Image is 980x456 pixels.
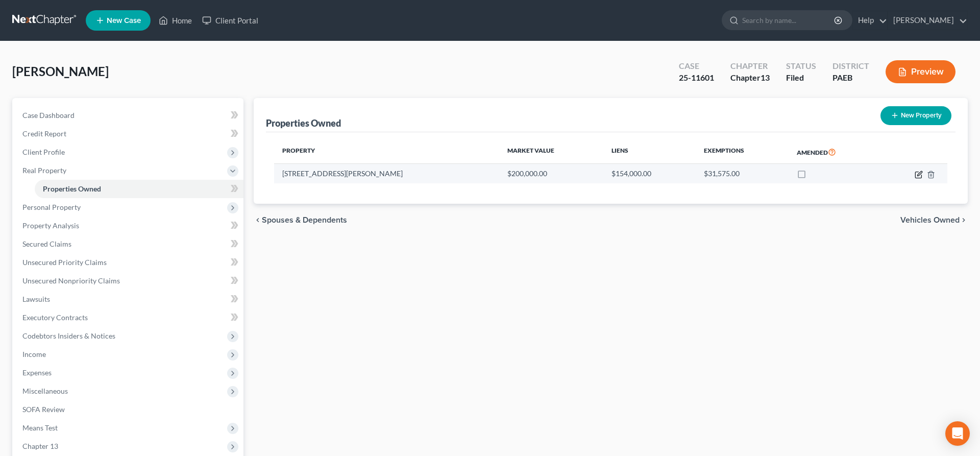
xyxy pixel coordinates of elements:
input: Search by name... [742,11,836,30]
span: Unsecured Priority Claims [22,258,107,267]
div: Open Intercom Messenger [945,421,970,446]
button: New Property [880,106,951,125]
div: District [832,60,869,72]
a: Help [853,11,887,30]
span: [PERSON_NAME] [12,64,109,79]
a: Home [154,11,197,30]
div: Properties Owned [266,117,341,129]
th: Market Value [499,140,603,164]
th: Property [274,140,499,164]
span: Income [22,350,46,358]
div: Case [679,60,714,72]
th: Exemptions [696,140,789,164]
div: Status [786,60,816,72]
a: Unsecured Priority Claims [14,253,243,272]
a: SOFA Review [14,400,243,419]
a: Credit Report [14,125,243,143]
a: Client Portal [197,11,263,30]
a: Properties Owned [35,180,243,198]
th: Amended [789,140,880,164]
div: Filed [786,72,816,84]
span: Executory Contracts [22,313,88,322]
span: Vehicles Owned [900,216,960,224]
td: [STREET_ADDRESS][PERSON_NAME] [274,164,499,183]
span: Unsecured Nonpriority Claims [22,276,120,285]
span: Personal Property [22,203,81,211]
td: $31,575.00 [696,164,789,183]
th: Liens [603,140,696,164]
span: Property Analysis [22,221,79,230]
a: Lawsuits [14,290,243,308]
button: chevron_left Spouses & Dependents [254,216,347,224]
span: New Case [107,17,141,25]
span: Codebtors Insiders & Notices [22,331,115,340]
a: Unsecured Nonpriority Claims [14,272,243,290]
div: Chapter [730,72,770,84]
a: Secured Claims [14,235,243,253]
button: Preview [886,60,955,83]
td: $200,000.00 [499,164,603,183]
span: Secured Claims [22,239,71,248]
span: Lawsuits [22,295,50,303]
span: Chapter 13 [22,442,58,450]
span: Means Test [22,423,58,432]
button: Vehicles Owned chevron_right [900,216,968,224]
div: 25-11601 [679,72,714,84]
span: SOFA Review [22,405,65,414]
span: Credit Report [22,129,66,138]
div: Chapter [730,60,770,72]
span: Client Profile [22,148,65,156]
span: Expenses [22,368,52,377]
span: Real Property [22,166,66,175]
span: Case Dashboard [22,111,75,119]
span: Miscellaneous [22,387,68,395]
span: Spouses & Dependents [262,216,347,224]
div: PAEB [832,72,869,84]
td: $154,000.00 [603,164,696,183]
i: chevron_left [254,216,262,224]
i: chevron_right [960,216,968,224]
a: Property Analysis [14,217,243,235]
span: Properties Owned [43,184,101,193]
span: 13 [761,73,770,82]
a: Executory Contracts [14,308,243,327]
a: Case Dashboard [14,106,243,125]
a: [PERSON_NAME] [888,11,967,30]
